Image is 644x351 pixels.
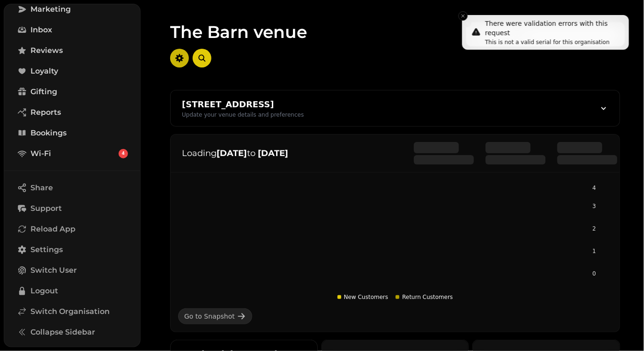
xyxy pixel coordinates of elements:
[12,199,134,218] button: Support
[12,220,134,239] button: Reload App
[30,182,53,194] span: Share
[122,150,125,157] span: 4
[12,179,134,197] button: Share
[30,203,62,214] span: Support
[182,147,395,160] p: Loading to
[30,224,75,235] span: Reload App
[217,148,247,158] strong: [DATE]
[12,302,134,321] a: Switch Organisation
[592,203,596,209] tspan: 3
[592,225,596,232] tspan: 2
[30,45,63,56] span: Reviews
[396,293,453,301] div: Return Customers
[12,261,134,280] button: Switch User
[30,244,63,255] span: Settings
[30,24,52,36] span: Inbox
[30,306,110,317] span: Switch Organisation
[30,4,71,15] span: Marketing
[12,82,134,101] a: Gifting
[30,327,95,338] span: Collapse Sidebar
[182,98,304,111] div: [STREET_ADDRESS]
[337,293,389,301] div: New Customers
[12,41,134,60] a: Reviews
[30,285,58,297] span: Logout
[30,107,61,118] span: Reports
[12,124,134,142] a: Bookings
[12,62,134,81] a: Loyalty
[485,19,625,37] div: There were validation errors with this request
[485,38,625,46] li: This is not a valid serial for this organisation
[258,148,288,158] strong: [DATE]
[12,240,134,259] a: Settings
[184,312,235,321] div: Go to Snapshot
[592,248,596,254] tspan: 1
[30,148,51,159] span: Wi-Fi
[12,103,134,122] a: Reports
[178,308,252,324] a: Go to Snapshot
[30,127,67,139] span: Bookings
[12,282,134,300] button: Logout
[30,86,57,97] span: Gifting
[458,11,468,21] button: Close toast
[12,323,134,342] button: Collapse Sidebar
[30,265,77,276] span: Switch User
[592,270,596,277] tspan: 0
[592,185,596,191] tspan: 4
[12,144,134,163] a: Wi-Fi4
[12,21,134,39] a: Inbox
[182,111,304,119] div: Update your venue details and preferences
[30,66,58,77] span: Loyalty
